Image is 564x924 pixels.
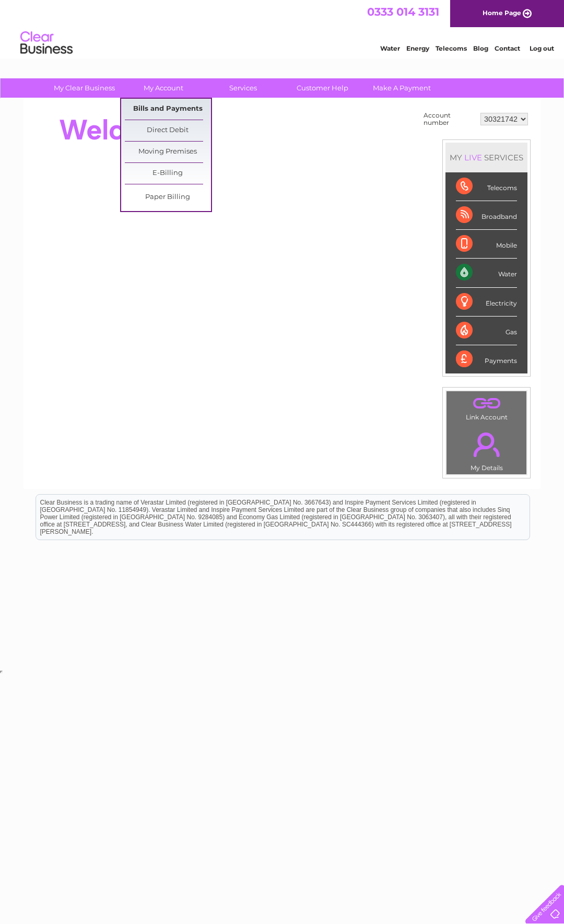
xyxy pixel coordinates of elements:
a: Paper Billing [125,187,211,208]
td: Link Account [446,391,527,424]
a: Bills and Payments [125,99,211,120]
a: Moving Premises [125,142,211,162]
a: 0333 014 3131 [367,5,439,18]
a: My Account [121,78,207,98]
a: Telecoms [436,44,467,52]
a: Services [200,78,286,98]
a: Blog [473,44,488,52]
a: Customer Help [279,78,366,98]
a: E-Billing [125,163,211,184]
a: Energy [406,44,429,52]
td: My Details [446,424,527,475]
div: Electricity [456,288,517,317]
a: Make A Payment [359,78,445,98]
div: Water [456,259,517,287]
a: My Clear Business [41,78,127,98]
a: Water [380,44,400,52]
div: Payments [456,345,517,373]
a: Contact [495,44,520,52]
div: Broadband [456,201,517,230]
div: LIVE [462,153,484,162]
a: . [449,394,524,412]
td: Account number [421,109,478,129]
a: Log out [530,44,554,52]
div: Clear Business is a trading name of Verastar Limited (registered in [GEOGRAPHIC_DATA] No. 3667643... [36,6,530,51]
a: Direct Debit [125,120,211,141]
div: MY SERVICES [445,143,527,172]
div: Telecoms [456,172,517,201]
div: Gas [456,317,517,345]
img: logo.png [20,27,73,59]
div: Mobile [456,230,517,259]
a: . [449,426,524,463]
